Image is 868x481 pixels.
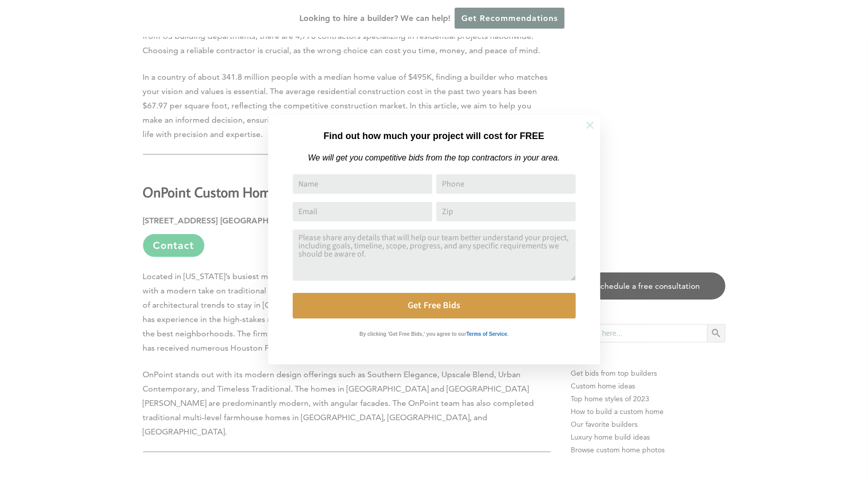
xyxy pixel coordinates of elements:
[436,202,576,221] input: Zip
[466,331,507,337] strong: Terms of Service
[672,407,856,469] iframe: Drift Widget Chat Controller
[507,331,509,337] strong: .
[293,293,576,318] button: Get Free Bids
[323,131,544,141] strong: Find out how much your project will cost for FREE
[293,174,432,194] input: Name
[293,202,432,221] input: Email Address
[572,107,608,143] button: Close
[308,153,560,162] em: We will get you competitive bids from the top contractors in your area.
[466,329,507,337] a: Terms of Service
[360,331,466,337] strong: By clicking 'Get Free Bids,' you agree to our
[293,230,576,281] textarea: Comment or Message
[436,174,576,194] input: Phone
